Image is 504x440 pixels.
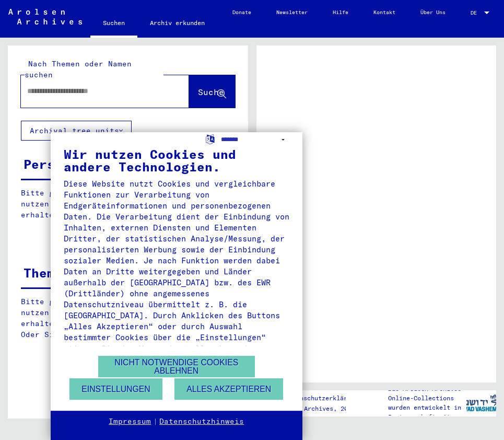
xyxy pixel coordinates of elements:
[64,178,290,398] div: Diese Website nutzt Cookies und vergleichbare Funktionen zur Verarbeitung von Endgeräteinformatio...
[64,148,290,173] div: Wir nutzen Cookies und andere Technologien.
[109,416,151,427] a: Impressum
[205,133,216,143] label: Sprache auswählen
[174,378,283,400] button: Alles akzeptieren
[69,378,162,400] button: Einstellungen
[98,356,255,377] button: Nicht notwendige Cookies ablehnen
[221,132,289,147] select: Sprache auswählen
[159,416,244,427] a: Datenschutzhinweis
